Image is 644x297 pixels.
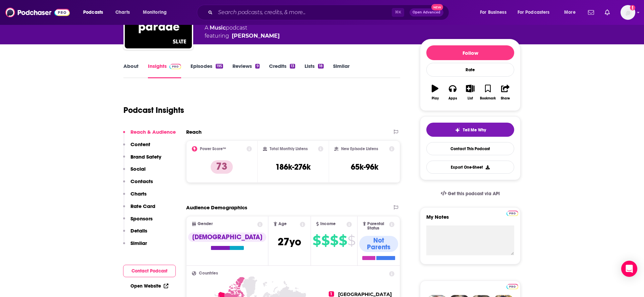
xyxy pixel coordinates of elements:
[621,5,635,20] img: User Profile
[232,32,280,40] a: Chris Molanphy
[123,141,150,154] button: Content
[367,222,388,230] span: Parental Status
[5,6,70,19] img: Podchaser - Follow, Share and Rate Podcasts
[320,222,336,226] span: Income
[564,8,576,17] span: More
[426,123,514,137] button: tell me why sparkleTell Me Why
[232,63,259,78] a: Reviews9
[130,178,153,184] p: Contacts
[199,271,218,275] span: Countries
[115,8,130,17] span: Charts
[78,7,112,18] button: open menu
[444,80,461,104] button: Apps
[506,211,518,216] img: Podchaser Pro
[130,215,153,222] p: Sponsors
[278,235,301,248] span: 27 yo
[130,227,147,234] p: Details
[111,7,134,18] a: Charts
[426,45,514,60] button: Follow
[426,63,514,77] div: Rate
[123,240,147,252] button: Similar
[359,236,398,252] div: Not Parents
[123,265,176,277] button: Contact Podcast
[413,11,440,14] span: Open Advanced
[426,142,514,155] a: Contact This Podcast
[123,63,139,78] a: About
[186,129,202,135] h2: Reach
[143,8,167,17] span: Monitoring
[506,284,518,289] img: Podchaser Pro
[123,129,176,141] button: Reach & Audience
[269,63,295,78] a: Credits13
[585,7,597,18] a: Show notifications dropdown
[203,5,455,20] div: Search podcasts, credits, & more...
[138,7,175,18] button: open menu
[130,154,161,160] p: Brand Safety
[431,4,443,10] span: New
[211,160,233,174] p: 73
[426,80,444,104] button: Play
[130,129,176,135] p: Reach & Audience
[130,141,150,147] p: Content
[83,8,103,17] span: Podcasts
[463,127,486,133] span: Tell Me Why
[123,166,146,178] button: Social
[479,80,496,104] button: Bookmark
[333,63,350,78] a: Similar
[501,96,510,100] div: Share
[130,203,155,209] p: Rate Card
[339,235,347,246] span: $
[435,185,505,202] a: Get this podcast via API
[321,235,329,246] span: $
[130,283,168,289] a: Open Website
[270,146,308,151] h2: Total Monthly Listens
[130,166,146,172] p: Social
[448,96,457,100] div: Apps
[506,210,518,216] a: Pro website
[123,178,153,190] button: Contacts
[290,64,295,69] div: 13
[123,215,153,228] button: Sponsors
[210,25,226,31] a: Music
[351,162,378,172] h3: 65k-96k
[313,235,321,246] span: $
[148,63,181,78] a: InsightsPodchaser Pro
[130,240,147,246] p: Similar
[200,146,226,151] h2: Power Score™
[621,5,635,20] button: Show profile menu
[123,154,161,166] button: Brand Safety
[432,96,439,100] div: Play
[275,162,311,172] h3: 186k-276k
[341,146,378,151] h2: New Episode Listens
[123,105,184,115] h1: Podcast Insights
[123,203,155,215] button: Rate Card
[426,214,514,225] label: My Notes
[205,24,280,40] div: A podcast
[426,161,514,174] button: Export One-Sheet
[347,235,355,246] span: $
[559,7,584,18] button: open menu
[506,283,518,289] a: Pro website
[330,235,338,246] span: $
[123,190,147,203] button: Charts
[621,261,637,277] div: Open Intercom Messenger
[518,8,550,17] span: For Podcasters
[305,63,324,78] a: Lists18
[188,232,266,242] div: [DEMOGRAPHIC_DATA]
[497,80,514,104] button: Share
[392,8,404,17] span: ⌘ K
[630,5,635,10] svg: Add a profile image
[621,5,635,20] span: Logged in as rowan.sullivan
[130,190,147,197] p: Charts
[255,64,259,69] div: 9
[216,64,223,69] div: 195
[278,222,287,226] span: Age
[462,80,479,104] button: List
[480,96,496,100] div: Bookmark
[480,8,506,17] span: For Business
[191,63,223,78] a: Episodes195
[215,7,392,18] input: Search podcasts, credits, & more...
[410,8,443,16] button: Open AdvancedNew
[186,204,247,211] h2: Audience Demographics
[513,7,559,18] button: open menu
